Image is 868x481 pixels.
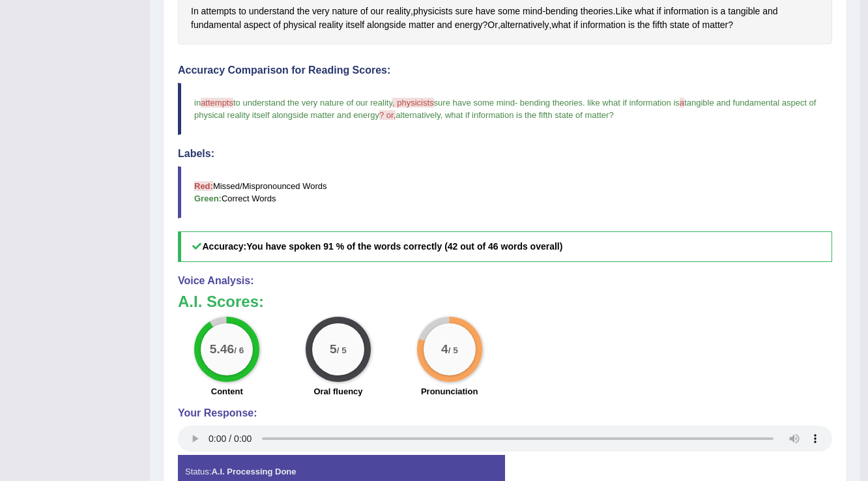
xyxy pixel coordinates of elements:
span: - [515,98,517,108]
span: Click to see word definition [283,18,317,32]
span: Click to see word definition [615,5,632,18]
span: sure have some mind [434,98,515,108]
strong: A.I. Processing Done [211,467,296,476]
span: Click to see word definition [523,5,542,18]
span: Click to see word definition [201,5,237,18]
span: Click to see word definition [312,5,329,18]
span: Click to see word definition [409,18,435,32]
span: Click to see word definition [657,5,661,18]
small: / 5 [448,345,457,355]
span: alternatively [396,110,440,120]
span: Click to see word definition [319,18,343,32]
span: to understand the very nature of our reality [233,98,392,108]
small: / 5 [337,345,347,355]
span: ? [609,110,613,120]
big: 5.46 [210,342,234,357]
span: Click to see word definition [545,5,578,18]
h5: Accuracy: [178,231,832,262]
span: Click to see word definition [637,18,650,32]
span: Click to see word definition [476,5,495,18]
span: Click to see word definition [498,5,520,18]
span: Click to see word definition [456,5,473,18]
span: Click to see word definition [191,18,241,32]
span: Click to see word definition [249,5,295,18]
span: Click to see word definition [500,18,549,32]
b: Green: [194,194,222,203]
label: Oral fluency [313,385,362,398]
span: Click to see word definition [762,5,777,18]
span: what if information is the fifth state of matter [445,110,609,120]
span: in [194,98,201,108]
span: Click to see word definition [628,18,635,32]
span: Click to see word definition [413,5,453,18]
span: Click to see word definition [386,5,411,18]
span: Click to see word definition [345,18,364,32]
b: You have spoken 91 % of the words correctly (42 out of 46 words overall) [246,241,562,252]
span: Click to see word definition [652,18,667,32]
small: / 6 [234,345,244,355]
span: Click to see word definition [297,5,310,18]
span: Click to see word definition [273,18,281,32]
span: Click to see word definition [455,18,483,32]
span: a [680,98,684,108]
big: 5 [330,342,337,357]
span: Click to see word definition [239,5,246,18]
h4: Voice Analysis: [178,275,832,287]
span: Click to see word definition [573,18,578,32]
span: Click to see word definition [367,18,406,32]
span: Click to see word definition [721,5,726,18]
span: Click to see word definition [663,5,708,18]
h4: Labels: [178,148,832,160]
span: bending theories [520,98,583,108]
span: attempts [201,98,233,108]
span: Click to see word definition [371,5,384,18]
b: A.I. Scores: [178,293,264,310]
span: , [441,110,443,120]
blockquote: Missed/Mispronounced Words Correct Words [178,166,832,218]
b: Red: [194,181,213,191]
span: Click to see word definition [712,5,718,18]
h4: Your Response: [178,407,832,419]
span: Click to see word definition [191,5,199,18]
label: Content [211,385,243,398]
label: Pronunciation [421,385,478,398]
h4: Accuracy Comparison for Reading Scores: [178,65,832,76]
span: Click to see word definition [728,5,760,18]
span: Click to see word definition [244,18,270,32]
span: like what if information is [587,98,680,108]
span: Click to see word definition [581,18,626,32]
span: . [583,98,585,108]
span: Click to see word definition [360,5,368,18]
span: Click to see word definition [702,18,729,32]
span: tangible and fundamental aspect of physical reality itself alongside matter and energy [194,98,818,120]
span: , physicists [392,98,434,108]
big: 4 [441,342,448,357]
span: Click to see word definition [551,18,571,32]
span: Click to see word definition [692,18,700,32]
span: Click to see word definition [581,5,613,18]
span: Click to see word definition [487,18,498,32]
span: ? or, [379,110,396,120]
span: Click to see word definition [635,5,654,18]
span: Click to see word definition [332,5,358,18]
span: Click to see word definition [670,18,689,32]
span: Click to see word definition [437,18,452,32]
